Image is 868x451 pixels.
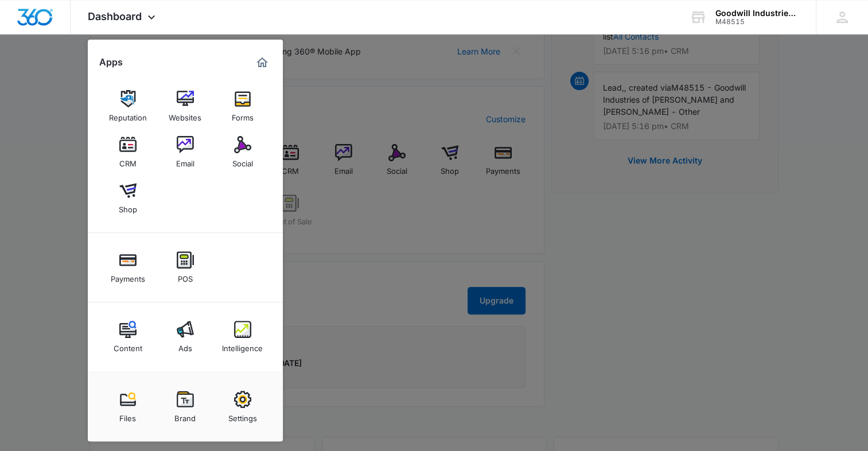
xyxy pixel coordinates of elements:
div: Content [114,338,142,353]
a: CRM [106,130,150,174]
div: Forms [232,107,254,122]
div: Ads [178,338,192,353]
div: Social [232,153,253,168]
div: Websites [169,107,201,122]
div: Shop [119,199,137,214]
a: Settings [221,385,264,429]
a: Reputation [106,84,150,128]
a: Shop [106,176,150,220]
a: POS [164,246,207,289]
a: Social [221,130,264,174]
a: Content [106,315,150,359]
h2: Apps [99,57,123,68]
a: Ads [164,315,207,359]
a: Email [164,130,207,174]
div: Settings [228,408,257,423]
div: Reputation [109,107,147,122]
div: Payments [111,269,145,283]
div: Brand [174,408,196,423]
div: account name [715,9,799,18]
span: Dashboard [88,10,142,22]
div: Intelligence [222,338,263,353]
div: Email [176,153,194,168]
a: Payments [106,246,150,289]
a: Files [106,385,150,429]
a: Brand [164,385,207,429]
a: Websites [164,84,207,128]
a: Intelligence [221,315,264,359]
div: Files [119,408,136,423]
a: Marketing 360® Dashboard [253,53,271,72]
div: POS [178,269,193,283]
div: CRM [119,153,137,168]
a: Forms [221,84,264,128]
div: account id [715,18,799,26]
